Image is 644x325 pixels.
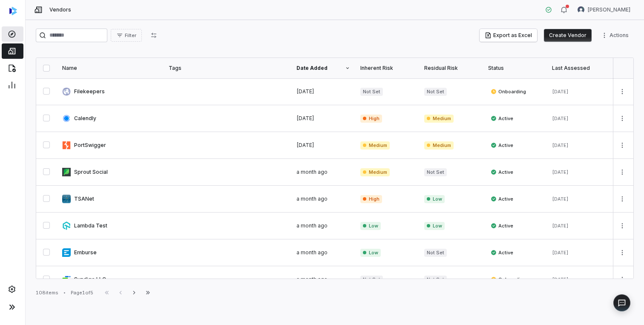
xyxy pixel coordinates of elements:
span: Filter [125,32,136,39]
span: Not Set [424,249,447,257]
span: a month ago [296,222,328,229]
span: a month ago [296,276,328,282]
span: a month ago [296,169,328,175]
span: Medium [360,168,390,176]
div: Name [62,65,158,72]
span: Medium [360,141,390,150]
span: Not Set [424,168,447,176]
span: Active [491,169,513,175]
button: More actions [615,166,629,178]
button: Filter [111,29,142,42]
img: Coverbase logo [9,7,17,15]
span: High [360,115,382,123]
img: Rachelle Guli avatar [578,6,584,13]
button: More actions [615,85,629,98]
div: • [63,290,66,296]
button: More actions [615,139,629,152]
span: [DATE] [296,142,314,148]
span: Active [491,196,513,202]
div: Residual Risk [424,65,478,72]
button: More actions [615,112,629,125]
span: Not Set [360,88,383,96]
span: High [360,195,382,203]
span: Low [360,222,381,230]
button: More actions [615,193,629,205]
span: a month ago [296,249,328,256]
span: Onboarding [491,88,526,95]
span: [DATE] [552,89,569,95]
span: [DATE] [552,142,569,148]
div: Last Assessed [552,65,606,72]
span: [DATE] [552,196,569,202]
span: Not Set [360,276,383,284]
span: [DATE] [552,115,569,121]
span: [DATE] [296,88,314,95]
span: Low [424,222,445,230]
button: More actions [615,246,629,259]
div: Date Added [296,65,350,72]
button: Rachelle Guli avatar[PERSON_NAME] [572,3,635,16]
span: Low [360,249,381,257]
span: a month ago [296,196,328,202]
span: Active [491,142,513,149]
div: Tags [169,65,286,72]
span: Medium [424,115,454,123]
span: [DATE] [296,115,314,121]
span: [DATE] [552,250,569,256]
span: Active [491,222,513,229]
span: Active [491,115,513,122]
button: Create Vendor [544,29,592,42]
span: Vendors [49,6,71,13]
button: More actions [615,273,629,286]
button: More actions [598,29,634,42]
button: More actions [615,219,629,232]
div: Status [488,65,542,72]
span: [DATE] [552,169,569,175]
span: Medium [424,141,454,150]
div: Inherent Risk [360,65,414,72]
span: Low [424,195,445,203]
span: Not Set [424,88,447,96]
span: Not Set [424,276,447,284]
div: Page 1 of 5 [71,290,93,296]
span: [DATE] [552,276,569,282]
span: Onboarding [491,276,526,283]
div: 108 items [36,290,58,296]
span: [DATE] [552,223,569,229]
span: [PERSON_NAME] [588,6,630,13]
span: Active [491,249,513,256]
button: Export as Excel [480,29,537,42]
